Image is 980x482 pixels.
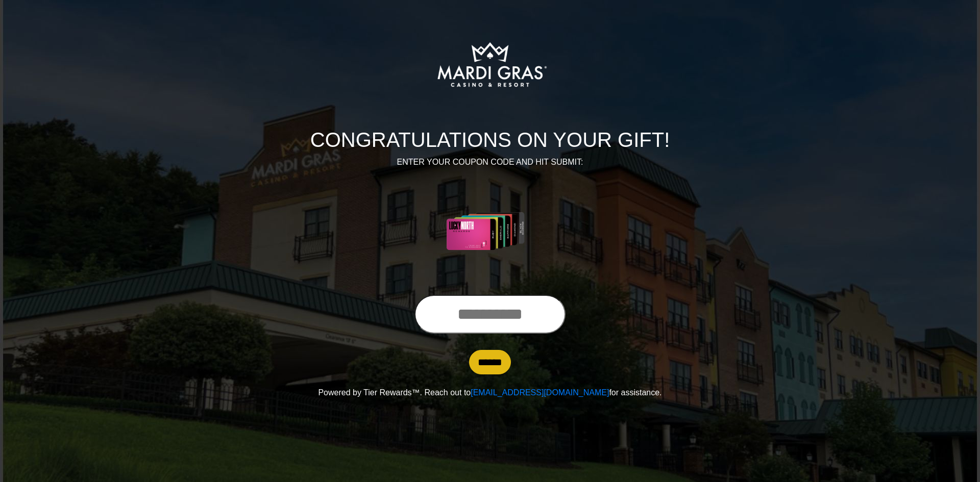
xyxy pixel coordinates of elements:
[318,388,661,397] span: Powered by Tier Rewards™. Reach out to for assistance.
[207,156,773,168] p: ENTER YOUR COUPON CODE AND HIT SUBMIT:
[399,13,581,115] img: Logo
[471,388,609,397] a: [EMAIL_ADDRESS][DOMAIN_NAME]
[207,128,773,152] h1: CONGRATULATIONS ON YOUR GIFT!
[422,181,558,283] img: Center Image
